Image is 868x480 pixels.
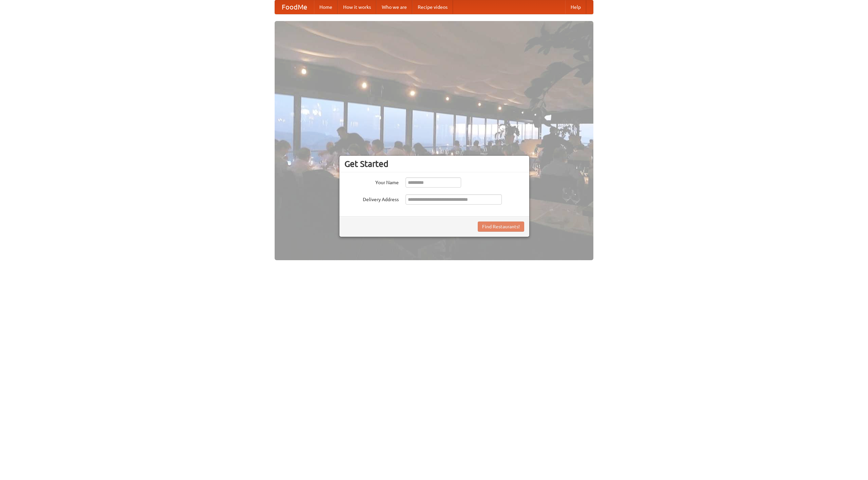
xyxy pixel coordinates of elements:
a: Recipe videos [412,0,453,14]
a: Help [565,0,586,14]
label: Delivery Address [344,194,399,203]
button: Find Restaurants! [478,222,524,232]
a: Home [314,0,338,14]
a: Who we are [376,0,412,14]
h3: Get Started [344,159,524,169]
a: FoodMe [275,0,314,14]
label: Your Name [344,177,399,186]
a: How it works [338,0,376,14]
